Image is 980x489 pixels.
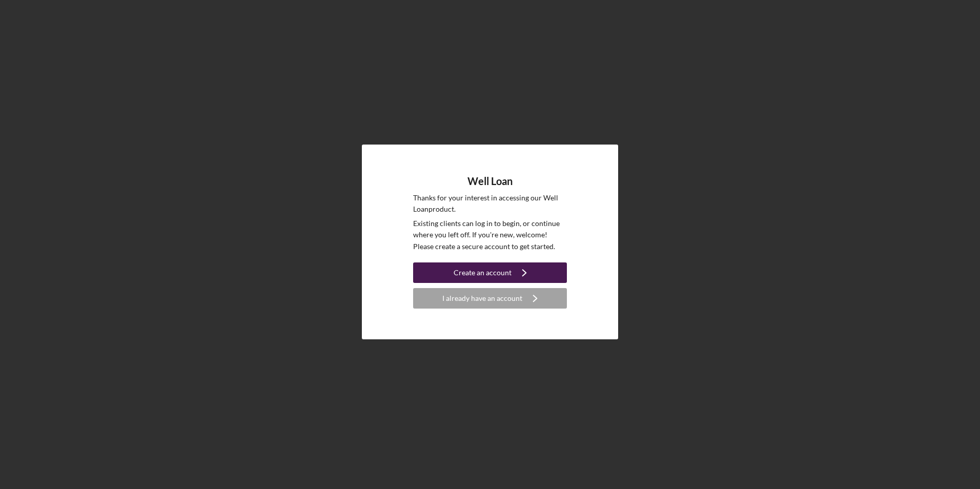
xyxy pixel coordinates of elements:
[454,262,512,283] div: Create an account
[413,288,567,309] button: I already have an account
[442,288,522,309] div: I already have an account
[467,175,513,187] h4: Well Loan
[413,262,567,286] a: Create an account
[413,192,567,215] p: Thanks for your interest in accessing our Well Loan product.
[413,262,567,283] button: Create an account
[413,218,567,252] p: Existing clients can log in to begin, or continue where you left off. If you're new, welcome! Ple...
